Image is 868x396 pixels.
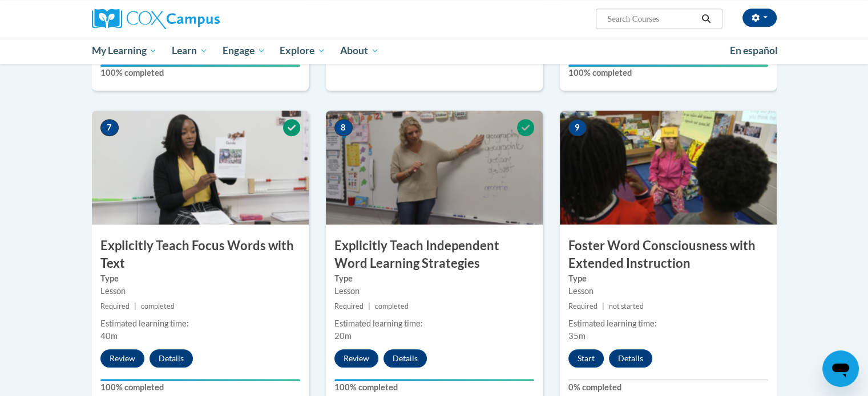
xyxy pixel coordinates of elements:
span: Engage [223,44,265,58]
span: Explore [280,44,325,58]
label: 100% completed [568,67,768,79]
span: En español [730,44,778,56]
div: Lesson [334,285,534,297]
div: Your progress [334,379,534,381]
span: Required [100,302,130,311]
span: Required [334,302,364,311]
a: Learn [164,38,215,64]
label: 100% completed [100,67,300,79]
div: Lesson [100,285,300,297]
button: Search [697,12,714,26]
h3: Foster Word Consciousness with Extended Instruction [560,237,777,272]
input: Search Courses [606,12,697,26]
h3: Explicitly Teach Independent Word Learning Strategies [326,237,543,272]
img: Cox Campus [92,9,220,29]
label: 100% completed [100,381,300,394]
button: Review [100,349,144,368]
button: Details [150,349,193,368]
span: | [602,302,604,311]
a: My Learning [84,38,165,64]
img: Course Image [326,111,543,224]
label: 100% completed [334,381,534,394]
div: Your progress [100,379,300,381]
span: My Learning [91,44,157,58]
iframe: Button to launch messaging window [822,350,859,387]
div: Estimated learning time: [100,317,300,330]
span: completed [375,302,409,311]
h3: Explicitly Teach Focus Words with Text [92,237,309,272]
label: 0% completed [568,381,768,394]
span: Required [568,302,597,311]
button: Account Settings [742,9,777,27]
span: | [368,302,370,311]
span: | [134,302,136,311]
button: Details [383,349,427,368]
a: About [333,38,386,64]
span: not started [609,302,644,311]
label: Type [100,272,300,285]
div: Estimated learning time: [568,317,768,330]
div: Main menu [75,38,794,64]
span: 9 [568,119,587,136]
div: Lesson [568,285,768,297]
button: Details [609,349,652,368]
span: Learn [172,44,208,58]
span: 35m [568,331,586,341]
span: completed [141,302,175,311]
img: Course Image [92,111,309,224]
div: Your progress [100,64,300,67]
button: Start [568,349,604,368]
img: Course Image [560,111,777,224]
a: Explore [272,38,333,64]
label: Type [334,272,534,285]
span: About [340,44,379,58]
span: 8 [334,119,353,136]
span: 40m [100,331,118,341]
label: Type [568,272,768,285]
a: En español [722,39,785,63]
div: Your progress [568,64,768,67]
div: Estimated learning time: [334,317,534,330]
button: Review [334,349,378,368]
a: Engage [215,38,273,64]
a: Cox Campus [92,9,309,29]
span: 20m [334,331,352,341]
span: 7 [100,119,119,136]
